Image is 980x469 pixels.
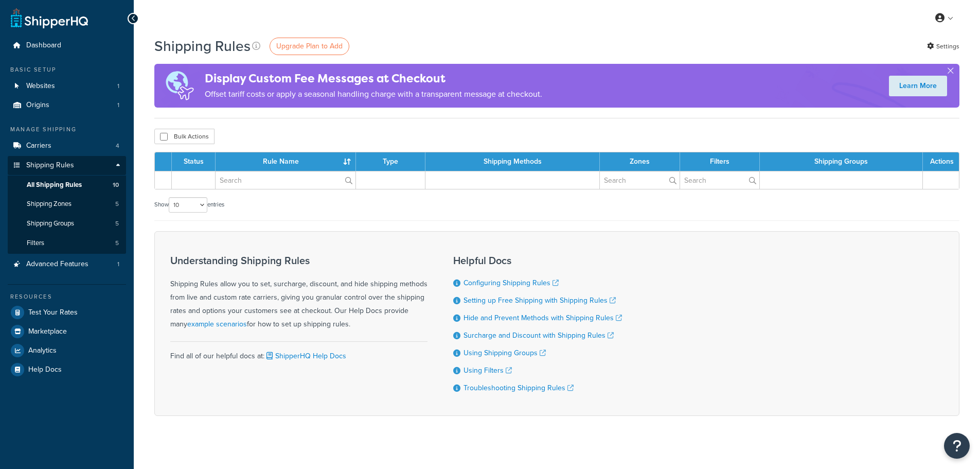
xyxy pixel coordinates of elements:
[600,171,680,189] input: Search
[169,197,207,213] select: Showentries
[117,260,119,269] span: 1
[26,260,88,269] span: Advanced Features
[216,171,355,189] input: Search
[28,308,78,317] span: Test Your Rates
[760,152,923,171] th: Shipping Groups
[26,161,74,170] span: Shipping Rules
[115,239,119,248] span: 5
[8,303,126,322] a: Test Your Rates
[8,214,126,233] li: Shipping Groups
[170,341,427,363] div: Find all of our helpful docs at:
[8,77,126,96] li: Websites
[172,152,216,171] th: Status
[117,82,119,91] span: 1
[28,366,62,374] span: Help Docs
[154,36,251,56] h1: Shipping Rules
[26,82,55,91] span: Websites
[115,200,119,209] span: 5
[115,219,119,228] span: 5
[27,200,72,209] span: Shipping Zones
[27,239,44,248] span: Filters
[154,197,224,213] label: Show entries
[8,125,126,134] div: Manage Shipping
[113,181,119,189] span: 10
[8,255,126,274] li: Advanced Features
[187,319,247,329] a: example scenarios
[8,360,126,379] a: Help Docs
[8,255,126,274] a: Advanced Features 1
[264,351,346,361] a: ShipperHQ Help Docs
[117,101,119,110] span: 1
[8,322,126,341] a: Marketplace
[8,292,126,301] div: Resources
[680,171,759,189] input: Search
[8,136,126,155] a: Carriers 4
[26,142,51,150] span: Carriers
[8,234,126,253] li: Filters
[8,234,126,253] a: Filters 5
[170,255,427,331] div: Shipping Rules allow you to set, surcharge, discount, and hide shipping methods from live and cus...
[356,152,425,171] th: Type
[27,181,82,189] span: All Shipping Rules
[8,77,126,96] a: Websites 1
[8,96,126,115] li: Origins
[8,195,126,214] li: Shipping Zones
[205,87,542,101] p: Offset tariff costs or apply a seasonal handling charge with a transparent message at checkout.
[154,129,215,144] button: Bulk Actions
[8,156,126,175] a: Shipping Rules
[11,8,88,28] a: ShipperHQ Home
[600,152,680,171] th: Zones
[8,341,126,360] a: Analytics
[8,65,126,74] div: Basic Setup
[464,330,614,341] a: Surcharge and Discount with Shipping Rules
[205,70,542,87] h4: Display Custom Fee Messages at Checkout
[27,219,74,228] span: Shipping Groups
[28,346,57,355] span: Analytics
[8,176,126,195] a: All Shipping Rules 10
[170,255,427,266] h3: Understanding Shipping Rules
[8,176,126,195] li: All Shipping Rules
[26,101,49,110] span: Origins
[464,312,622,323] a: Hide and Prevent Methods with Shipping Rules
[923,152,959,171] th: Actions
[889,76,947,96] a: Learn More
[464,295,616,306] a: Setting up Free Shipping with Shipping Rules
[8,36,126,55] a: Dashboard
[944,433,970,459] button: Open Resource Center
[927,39,959,54] a: Settings
[28,327,67,336] span: Marketplace
[116,142,119,150] span: 4
[464,365,512,376] a: Using Filters
[8,96,126,115] a: Origins 1
[8,214,126,233] a: Shipping Groups 5
[216,152,356,171] th: Rule Name
[464,348,546,358] a: Using Shipping Groups
[26,41,61,50] span: Dashboard
[464,383,574,393] a: Troubleshooting Shipping Rules
[276,41,343,51] span: Upgrade Plan to Add
[680,152,760,171] th: Filters
[270,38,349,55] a: Upgrade Plan to Add
[453,255,622,266] h3: Helpful Docs
[464,277,559,288] a: Configuring Shipping Rules
[154,64,205,108] img: duties-banner-06bc72dcb5fe05cb3f9472aba00be2ae8eb53ab6f0d8bb03d382ba314ac3c341.png
[8,195,126,214] a: Shipping Zones 5
[8,156,126,254] li: Shipping Rules
[8,136,126,155] li: Carriers
[425,152,600,171] th: Shipping Methods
